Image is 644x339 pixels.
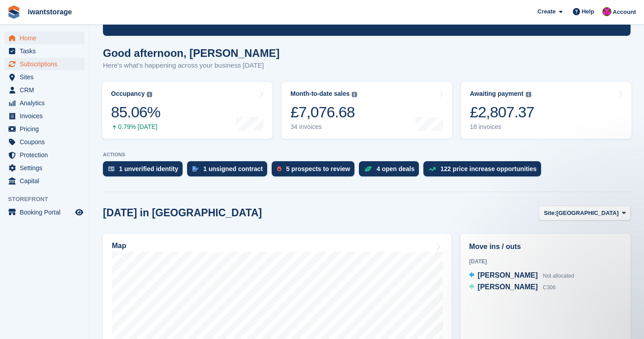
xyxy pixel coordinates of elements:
a: menu [4,58,85,70]
div: Occupancy [111,90,145,98]
span: Site: [544,209,556,218]
span: Protection [20,149,73,161]
span: Settings [20,162,73,174]
a: menu [4,175,85,187]
span: Help [582,7,594,16]
a: menu [4,136,85,148]
img: icon-info-grey-7440780725fd019a000dd9b08b2336e03edf1995a4989e88bcd33f0948082b44.svg [352,92,357,97]
div: 85.06% [111,103,160,121]
img: stora-icon-8386f47178a22dfd0bd8f6a31ec36ba5ce8667c1dd55bd0f319d3a0aa187defe.svg [7,5,21,19]
span: Coupons [20,136,73,148]
img: icon-info-grey-7440780725fd019a000dd9b08b2336e03edf1995a4989e88bcd33f0948082b44.svg [147,92,152,97]
div: 1 unsigned contract [203,165,263,172]
span: Tasks [20,45,73,57]
div: 122 price increase opportunities [440,165,537,172]
span: Invoices [20,110,73,122]
span: [PERSON_NAME] [478,283,537,291]
a: 5 prospects to review [272,161,359,181]
a: 122 price increase opportunities [423,161,546,181]
div: 18 invoices [470,123,534,131]
div: 4 open deals [376,165,414,172]
a: menu [4,32,85,44]
h1: Good afternoon, [PERSON_NAME] [103,47,280,59]
h2: Map [112,242,126,250]
span: Sites [20,71,73,83]
img: Jonathan [602,7,611,16]
div: £2,807.37 [470,103,534,121]
span: Home [20,32,73,44]
span: CRM [20,84,73,96]
span: [GEOGRAPHIC_DATA] [556,209,618,218]
span: Create [537,7,555,16]
a: 1 unsigned contract [187,161,272,181]
span: Storefront [8,195,89,204]
a: Occupancy 85.06% 0.79% [DATE] [102,82,273,139]
a: [PERSON_NAME] C306 [469,282,555,293]
a: menu [4,206,85,219]
div: 1 unverified identity [119,165,178,172]
img: verify_identity-adf6edd0f0f0b5bbfe63781bf79b02c33cf7c696d77639b501bdc392416b5a36.svg [108,166,115,172]
p: ACTIONS [103,152,631,158]
span: [PERSON_NAME] [478,271,537,279]
a: menu [4,45,85,57]
a: Preview store [74,207,85,218]
div: [DATE] [469,257,622,266]
a: iwantstorage [24,4,76,19]
button: Site: [GEOGRAPHIC_DATA] [539,206,631,220]
h2: [DATE] in [GEOGRAPHIC_DATA] [103,207,262,219]
span: Pricing [20,123,73,135]
div: £7,076.68 [290,103,357,121]
span: Booking Portal [20,206,73,219]
div: 5 prospects to review [286,165,350,172]
h2: Move ins / outs [469,241,622,252]
img: contract_signature_icon-13c848040528278c33f63329250d36e43548de30e8caae1d1a13099fd9432cc5.svg [192,166,199,172]
a: menu [4,110,85,122]
a: Month-to-date sales £7,076.68 34 invoices [281,82,452,139]
a: 4 open deals [359,161,423,181]
a: menu [4,97,85,109]
span: C306 [543,284,556,291]
span: Not allocated [543,273,574,279]
a: Awaiting payment £2,807.37 18 invoices [461,82,631,139]
img: prospect-51fa495bee0391a8d652442698ab0144808aea92771e9ea1ae160a38d050c398.svg [277,166,281,172]
a: menu [4,123,85,135]
a: 1 unverified identity [103,161,187,181]
a: [PERSON_NAME] Not allocated [469,270,574,282]
img: price_increase_opportunities-93ffe204e8149a01c8c9dc8f82e8f89637d9d84a8eef4429ea346261dce0b2c0.svg [429,167,436,171]
a: menu [4,162,85,174]
a: menu [4,84,85,96]
img: deal-1b604bf984904fb50ccaf53a9ad4b4a5d6e5aea283cecdc64d6e3604feb123c2.svg [364,166,372,172]
a: menu [4,71,85,83]
div: 0.79% [DATE] [111,123,160,131]
span: Subscriptions [20,58,73,70]
div: Month-to-date sales [290,90,350,98]
span: Account [613,8,636,17]
span: Analytics [20,97,73,109]
a: menu [4,149,85,161]
div: Awaiting payment [470,90,524,98]
img: icon-info-grey-7440780725fd019a000dd9b08b2336e03edf1995a4989e88bcd33f0948082b44.svg [526,92,531,97]
p: Here's what's happening across your business [DATE] [103,60,280,71]
span: Capital [20,175,73,187]
div: 34 invoices [290,123,357,131]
